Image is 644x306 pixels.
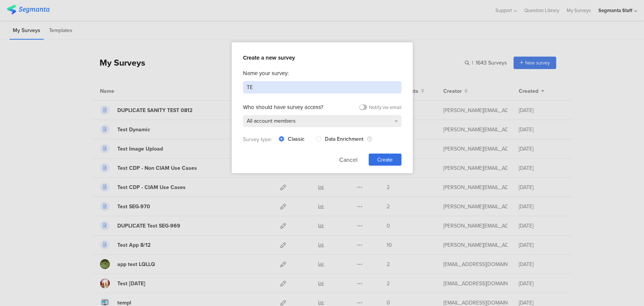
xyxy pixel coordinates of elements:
[339,154,358,166] button: Cancel
[377,156,393,164] span: Create
[243,135,272,143] span: Survey type:
[243,103,323,111] div: Who should have survey access?
[243,69,401,77] div: Name your survey:
[284,137,304,142] span: Classic
[325,135,363,143] span: Data Enrichment
[247,117,296,125] span: All account members
[369,104,401,111] div: Notify via email
[243,54,401,62] div: Create a new survey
